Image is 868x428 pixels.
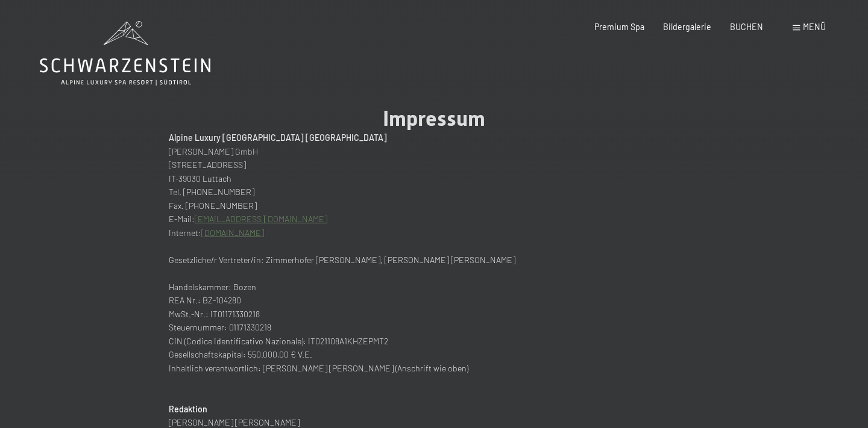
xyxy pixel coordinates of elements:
a: [EMAIL_ADDRESS][DOMAIN_NAME] [195,214,327,224]
p: Fax. [PHONE_NUMBER] [169,199,699,213]
p: Steuernummer: 01171330218 [169,321,699,335]
a: BUCHEN [730,22,763,32]
h2: Redaktion [169,403,699,417]
a: [DOMAIN_NAME] [201,228,264,238]
p: IT-39030 Luttach [169,172,699,186]
p: Handelskammer: Bozen [169,281,699,294]
p: E-Mail: [169,212,699,226]
a: Bildergalerie [663,22,711,32]
p: [STREET_ADDRESS] [169,158,699,172]
p: Tel. [PHONE_NUMBER] [169,185,699,199]
p: CIN (Codice Identificativo Nazionale): IT021108A1KHZEPMT2 [169,335,699,349]
p: REA Nr.: BZ-104280 [169,294,699,308]
p: Internet: [169,226,699,240]
a: Premium Spa [594,22,644,32]
span: Menü [803,22,826,32]
h3: Gesetzliche/r Vertreter/in: Zimmerhofer [PERSON_NAME], [PERSON_NAME] [PERSON_NAME] [169,253,699,267]
p: MwSt.-Nr.: IT01171330218 [169,308,699,321]
p: [PERSON_NAME] GmbH [169,145,699,159]
span: Impressum [383,106,485,131]
p: Inhaltlich verantwortlich: [PERSON_NAME] [PERSON_NAME] (Anschrift wie oben) [169,362,699,376]
p: Gesellschaftskapital: 550.000,00 € V.E. [169,348,699,362]
h2: Alpine Luxury [GEOGRAPHIC_DATA] [GEOGRAPHIC_DATA] [169,131,699,145]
